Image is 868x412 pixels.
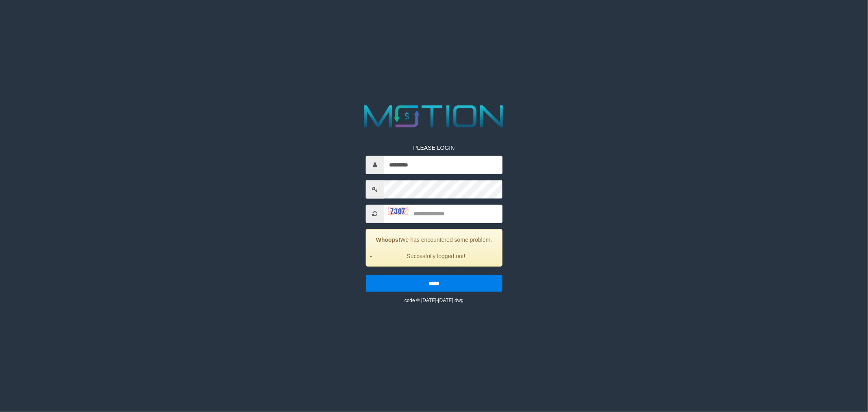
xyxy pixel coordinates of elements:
[366,229,503,266] div: We has encountered some problem.
[358,101,510,131] img: MOTION_logo.png
[376,236,400,243] strong: Whoops!
[376,252,496,260] li: Succesfully logged out!
[366,143,503,151] p: PLEASE LOGIN
[388,207,409,215] img: captcha
[404,297,464,303] small: code © [DATE]-[DATE] dwg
